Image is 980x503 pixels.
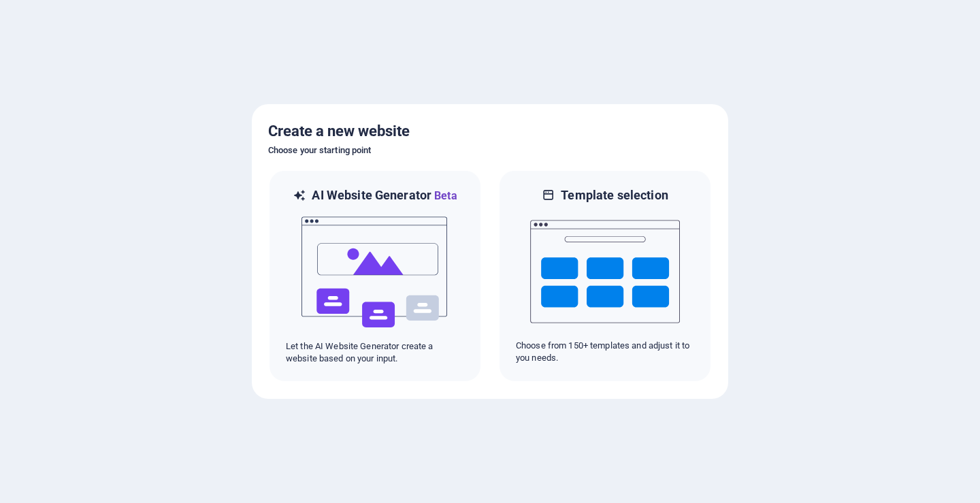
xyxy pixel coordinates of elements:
h6: Template selection [561,187,668,204]
div: AI Website GeneratorBetaaiLet the AI Website Generator create a website based on your input. [268,169,482,383]
img: ai [300,204,450,340]
p: Choose from 150+ templates and adjust it to you needs. [516,340,694,364]
h5: Create a new website [268,120,712,142]
p: Let the AI Website Generator create a website based on your input. [286,340,464,365]
h6: Choose your starting point [268,142,712,159]
span: Beta [431,189,457,202]
div: Template selectionChoose from 150+ templates and adjust it to you needs. [498,169,712,383]
h6: AI Website Generator [312,187,457,204]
